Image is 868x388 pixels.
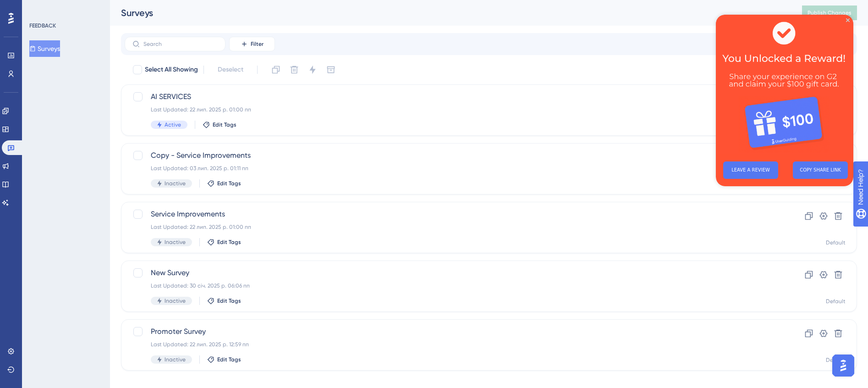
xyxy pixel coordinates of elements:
[145,64,198,75] span: Select All Showing
[217,180,241,187] span: Edit Tags
[207,356,241,363] button: Edit Tags
[29,22,56,29] div: FEEDBACK
[218,64,243,75] span: Deselect
[151,209,754,220] span: Service Improvements
[151,106,754,113] div: Last Updated: 22 лип. 2025 р. 01:00 пп
[151,91,754,102] span: AI SERVICES
[7,147,62,164] button: LEAVE A REVIEW
[130,4,134,7] div: Close Preview
[143,41,218,47] input: Search
[217,356,241,363] span: Edit Tags
[151,150,754,161] span: Copy - Service Improvements
[165,121,181,128] span: Active
[29,40,60,57] button: Surveys
[77,147,132,164] button: COPY SHARE LINK
[808,9,852,17] span: Publish Changes
[207,297,241,305] button: Edit Tags
[151,282,754,289] div: Last Updated: 30 січ. 2025 р. 06:06 пп
[217,297,241,305] span: Edit Tags
[203,121,236,128] button: Edit Tags
[826,239,846,246] div: Default
[251,40,264,48] span: Filter
[22,2,57,13] span: Need Help?
[207,180,241,187] button: Edit Tags
[802,6,857,20] button: Publish Changes
[830,352,857,379] iframe: UserGuiding AI Assistant Launcher
[209,61,252,78] button: Deselect
[826,298,846,305] div: Default
[165,238,186,246] span: Inactive
[121,6,779,19] div: Surveys
[151,326,754,337] span: Promoter Survey
[217,238,241,246] span: Edit Tags
[229,37,275,51] button: Filter
[151,223,754,231] div: Last Updated: 22 лип. 2025 р. 01:00 пп
[207,238,241,246] button: Edit Tags
[151,267,754,278] span: New Survey
[826,356,846,364] div: Default
[165,180,186,187] span: Inactive
[165,297,186,305] span: Inactive
[165,356,186,363] span: Inactive
[213,121,236,128] span: Edit Tags
[151,341,754,348] div: Last Updated: 22 лип. 2025 р. 12:59 пп
[151,165,754,172] div: Last Updated: 03 лип. 2025 р. 01:11 пп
